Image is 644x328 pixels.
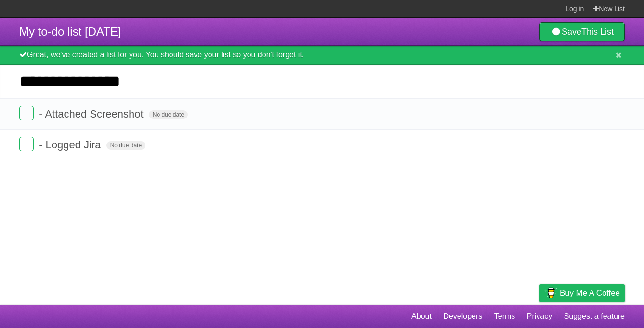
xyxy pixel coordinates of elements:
span: My to-do list [DATE] [19,25,121,38]
a: SaveThis List [539,22,625,41]
span: - Attached Screenshot [39,108,145,120]
span: - Logged Jira [39,139,103,151]
img: Buy me a coffee [544,285,557,301]
label: Done [19,106,34,120]
a: About [411,307,432,326]
label: Done [19,137,34,151]
b: This List [581,27,614,37]
span: Buy me a coffee [560,285,620,302]
a: Suggest a feature [564,307,625,326]
a: Terms [494,307,515,326]
a: Developers [443,307,482,326]
a: Buy me a coffee [539,284,625,302]
a: Privacy [527,307,552,326]
span: No due date [149,110,188,119]
span: No due date [106,141,145,150]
